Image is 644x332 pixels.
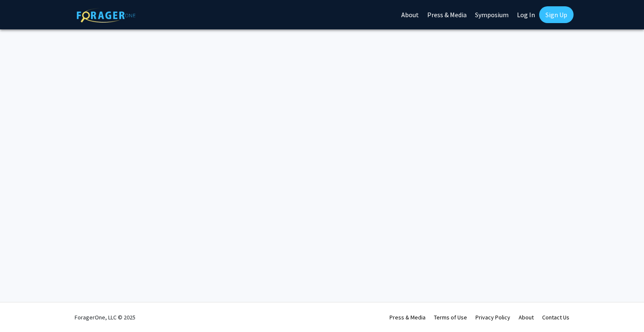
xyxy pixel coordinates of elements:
[390,314,426,321] a: Press & Media
[434,314,467,321] a: Terms of Use
[75,303,135,332] div: ForagerOne, LLC © 2025
[539,6,574,23] a: Sign Up
[519,314,534,321] a: About
[542,314,569,321] a: Contact Us
[77,8,135,23] img: ForagerOne Logo
[475,314,510,321] a: Privacy Policy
